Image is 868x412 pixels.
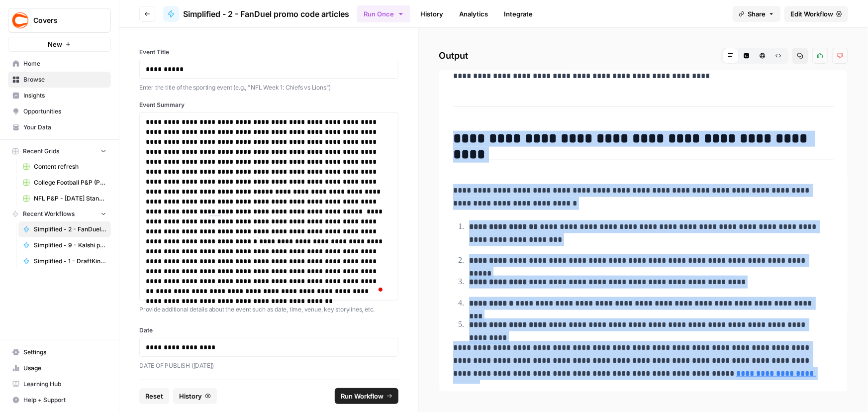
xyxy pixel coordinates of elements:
span: Opportunities [23,107,106,116]
span: Recent Grids [23,147,59,156]
button: Run Workflow [335,388,398,404]
span: College Football P&P (Production) Grid (1) [34,178,106,187]
button: Run Once [357,5,410,22]
a: Simplified - 9 - Kalshi promo code articles [18,237,111,253]
a: College Football P&P (Production) Grid (1) [18,175,111,191]
a: Simplified - 1 - DraftKings promo code articles [18,253,111,269]
a: Edit Workflow [784,6,848,22]
span: Simplified - 1 - DraftKings promo code articles [34,257,106,266]
span: Usage [23,364,106,373]
label: Event Summary [139,101,398,109]
button: Reset [139,388,169,404]
a: Integrate [498,6,539,22]
a: Simplified - 2 - FanDuel promo code articles [163,6,349,22]
a: Content refresh [18,159,111,175]
a: Analytics [453,6,494,22]
span: Edit Workflow [790,9,833,19]
span: NFL P&P - [DATE] Standard (Production) Grid [34,194,106,203]
div: To enrich screen reader interactions, please activate Accessibility in Grammarly extension settings [146,117,392,296]
img: Covers Logo [11,11,29,29]
button: Recent Grids [8,144,111,159]
button: Share [733,6,780,22]
a: History [414,6,449,22]
p: Enter the title of the sporting event (e.g., "NFL Week 1: Chiefs vs Lions") [139,83,398,93]
a: Opportunities [8,103,111,119]
a: Home [8,56,111,72]
span: Reset [145,391,163,401]
label: Date [139,326,398,335]
a: Insights [8,88,111,103]
a: Simplified - 2 - FanDuel promo code articles [18,221,111,237]
span: Recent Workflows [23,209,75,218]
a: Settings [8,344,111,360]
button: New [8,37,111,52]
span: Your Data [23,123,106,132]
span: New [48,39,62,49]
p: Provide additional details about the event such as date, time, venue, key storylines, etc. [139,305,398,314]
p: DATE OF PUBLISH ([DATE]) [139,361,398,371]
a: NFL P&P - [DATE] Standard (Production) Grid [18,191,111,206]
button: Help + Support [8,392,111,408]
a: Learning Hub [8,376,111,392]
span: Run Workflow [341,391,384,401]
span: Learning Hub [23,380,106,389]
span: Simplified - 9 - Kalshi promo code articles [34,241,106,250]
span: Browse [23,75,106,84]
span: Insights [23,91,106,100]
span: Help + Support [23,396,106,405]
h2: Output [439,48,848,64]
button: History [173,388,217,404]
a: Your Data [8,119,111,135]
span: Content refresh [34,162,106,171]
span: Share [748,9,766,19]
span: History [179,391,202,401]
label: Event Title [139,48,398,57]
span: Simplified - 2 - FanDuel promo code articles [183,8,349,20]
span: Covers [33,15,94,25]
a: Usage [8,360,111,376]
button: Recent Workflows [8,206,111,221]
button: Workspace: Covers [8,8,111,33]
span: Settings [23,348,106,357]
span: Home [23,59,106,68]
a: Browse [8,72,111,88]
span: Simplified - 2 - FanDuel promo code articles [34,225,106,234]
